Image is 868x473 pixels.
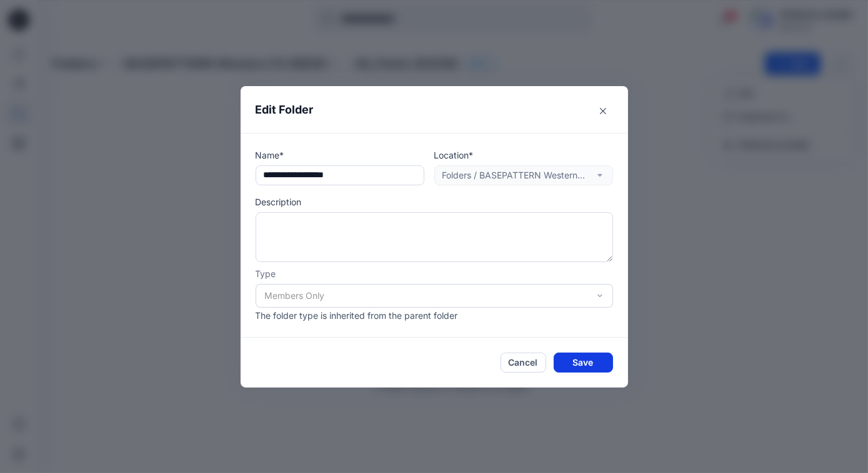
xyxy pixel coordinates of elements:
[256,149,424,162] p: Name*
[434,149,613,162] p: Location*
[501,353,546,373] button: Cancel
[593,101,613,121] button: Close
[256,309,613,322] p: The folder type is inherited from the parent folder
[256,195,613,208] p: Description
[241,86,628,133] header: Edit Folder
[256,267,613,280] p: Type
[554,353,613,373] button: Save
